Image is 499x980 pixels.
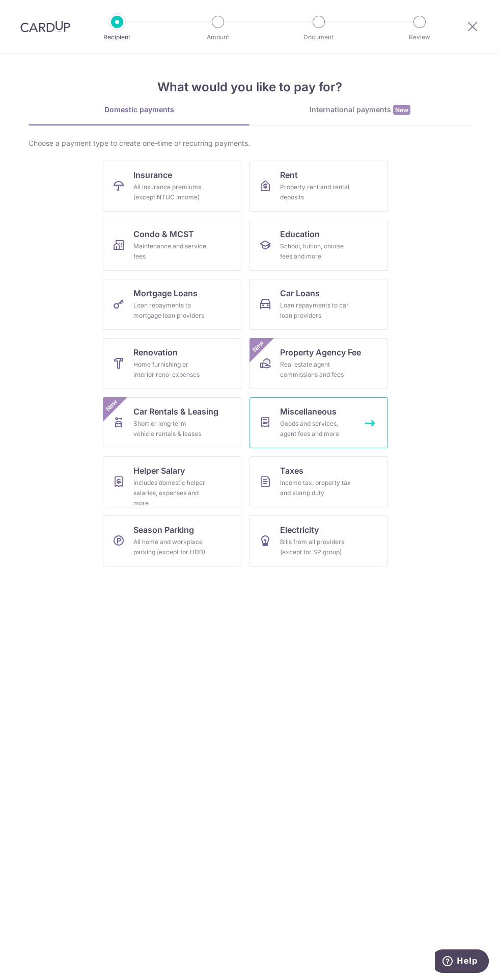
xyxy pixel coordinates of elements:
[290,32,347,42] p: Document
[280,524,319,536] span: Electricity
[280,287,320,299] span: Car Loans
[280,182,353,202] div: Property rent and rental deposits
[249,161,388,212] a: RentProperty rent and rental deposits
[103,220,241,271] a: Condo & MCSTMaintenance and service fees
[133,182,207,202] div: All insurance premiums (except NTUC Income)
[280,169,298,181] span: Rent
[391,32,448,42] p: Review
[133,478,207,508] div: Includes domestic helper salaries, expenses and more
[89,32,146,42] p: Recipient
[280,241,353,262] div: School, tuition, course fees and more
[133,465,185,477] span: Helper Salary
[250,338,267,355] span: New
[249,105,470,115] div: International payments
[22,7,43,16] span: Help
[249,220,388,271] a: EducationSchool, tuition, course fees and more
[133,419,207,439] div: Short or long‑term vehicle rentals & leases
[103,397,120,414] span: New
[189,32,246,42] p: Amount
[133,359,207,380] div: Home furnishing or interior reno-expenses
[133,169,172,181] span: Insurance
[280,300,353,321] div: Loan repayments to car loan providers
[29,105,249,115] div: Domestic payments
[133,537,207,557] div: All home and workplace parking (except for HDB)
[20,20,70,33] img: CardUp
[133,300,207,321] div: Loan repayments to mortgage loan providers
[103,161,241,212] a: InsuranceAll insurance premiums (except NTUC Income)
[393,105,410,115] span: New
[103,456,241,507] a: Helper SalaryIncludes domestic helper salaries, expenses and more
[29,78,470,96] h4: What would you like to pay for?
[249,397,388,448] a: MiscellaneousGoods and services, agent fees and more
[280,346,361,358] span: Property Agency Fee
[280,537,353,557] div: Bills from all providers (except for SP group)
[133,346,178,358] span: Renovation
[280,228,320,240] span: Education
[103,279,241,330] a: Mortgage LoansLoan repayments to mortgage loan providers
[280,419,353,439] div: Goods and services, agent fees and more
[280,405,337,418] span: Miscellaneous
[133,524,194,536] span: Season Parking
[280,465,303,477] span: Taxes
[133,241,207,262] div: Maintenance and service fees
[249,456,388,507] a: TaxesIncome tax, property tax and stamp duty
[103,338,241,389] a: RenovationHome furnishing or interior reno-expenses
[29,138,470,148] div: Choose a payment type to create one-time or recurring payments.
[280,359,353,380] div: Real estate agent commissions and fees
[103,397,241,448] a: Car Rentals & LeasingShort or long‑term vehicle rentals & leasesNew
[249,338,388,389] a: Property Agency FeeReal estate agent commissions and feesNew
[435,949,489,975] iframe: Opens a widget where you can find more information
[249,279,388,330] a: Car LoansLoan repayments to car loan providers
[133,287,198,299] span: Mortgage Loans
[280,478,353,498] div: Income tax, property tax and stamp duty
[103,515,241,566] a: Season ParkingAll home and workplace parking (except for HDB)
[133,405,218,418] span: Car Rentals & Leasing
[249,515,388,566] a: ElectricityBills from all providers (except for SP group)
[133,228,194,240] span: Condo & MCST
